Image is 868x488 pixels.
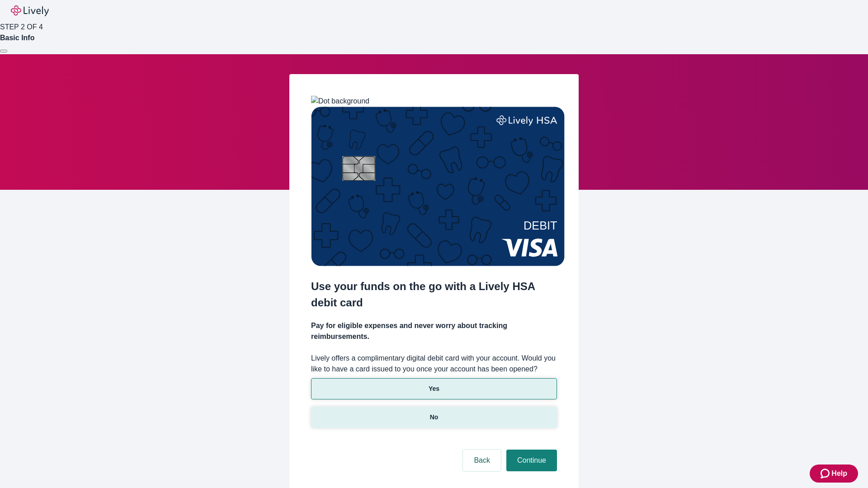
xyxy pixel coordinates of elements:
[810,465,858,483] button: Zendesk support iconHelp
[311,320,557,342] h4: Pay for eligible expenses and never worry about tracking reimbursements.
[311,96,369,107] img: Dot background
[311,378,557,399] button: Yes
[430,413,439,422] p: No
[463,450,501,471] button: Back
[311,278,557,311] h2: Use your funds on the go with a Lively HSA debit card
[821,468,831,479] svg: Zendesk support icon
[831,468,847,479] span: Help
[429,384,439,394] p: Yes
[311,407,557,428] button: No
[506,450,557,471] button: Continue
[11,5,49,16] img: Lively
[311,353,557,375] label: Lively offers a complimentary digital debit card with your account. Would you like to have a card...
[311,107,565,266] img: Debit card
